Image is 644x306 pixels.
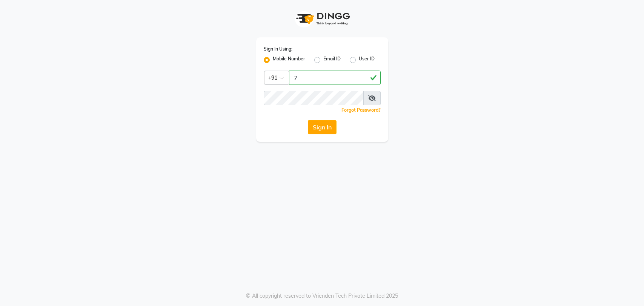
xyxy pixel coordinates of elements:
[359,55,375,65] label: User ID
[264,46,292,52] label: Sign In Using:
[323,55,341,65] label: Email ID
[264,91,364,105] input: Username
[292,8,352,30] img: logo1.svg
[273,55,305,65] label: Mobile Number
[308,120,337,134] button: Sign In
[289,71,381,85] input: Username
[341,107,381,113] a: Forgot Password?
